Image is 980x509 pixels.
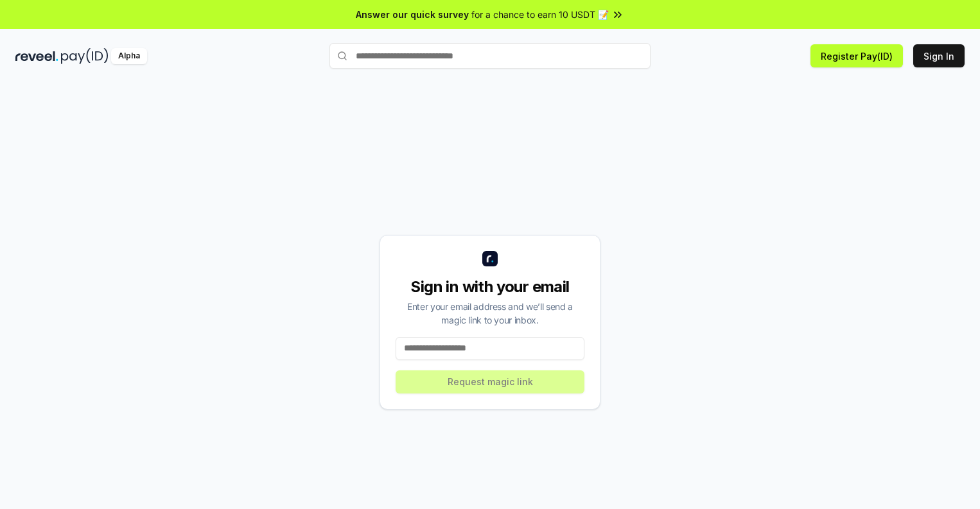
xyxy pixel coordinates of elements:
div: Enter your email address and we’ll send a magic link to your inbox. [396,300,584,327]
img: pay_id [61,48,109,64]
button: Register Pay(ID) [810,44,903,67]
img: logo_small [482,251,498,266]
img: reveel_dark [15,48,58,64]
span: Answer our quick survey [356,8,469,21]
span: for a chance to earn 10 USDT 📝 [471,8,609,21]
button: Sign In [913,44,965,67]
div: Alpha [111,48,147,64]
div: Sign in with your email [396,277,584,297]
